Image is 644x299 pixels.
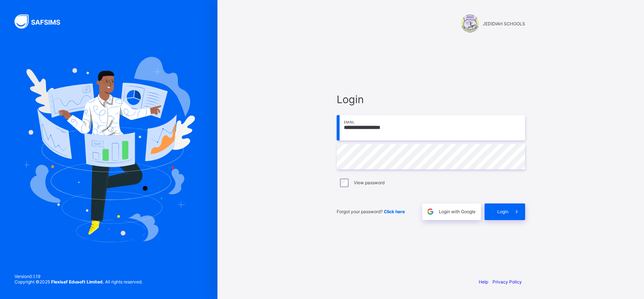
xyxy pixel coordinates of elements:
img: SAFSIMS Logo [14,14,69,29]
span: Login with Google [439,209,475,214]
a: Click here [384,209,405,214]
a: Help [479,279,488,285]
a: Privacy Policy [493,279,522,285]
span: Login [337,93,525,106]
span: Copyright © 2025 All rights reserved. [14,279,142,285]
strong: Flexisaf Edusoft Limited. [51,279,104,285]
img: Hero Image [22,57,195,242]
span: Version 0.1.19 [14,274,142,279]
label: View password [354,180,385,185]
span: Login [497,209,508,214]
span: Forgot your password? [337,209,405,214]
span: JEDIDIAH SCHOOLS [483,21,525,26]
img: google.396cfc9801f0270233282035f929180a.svg [426,207,435,216]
